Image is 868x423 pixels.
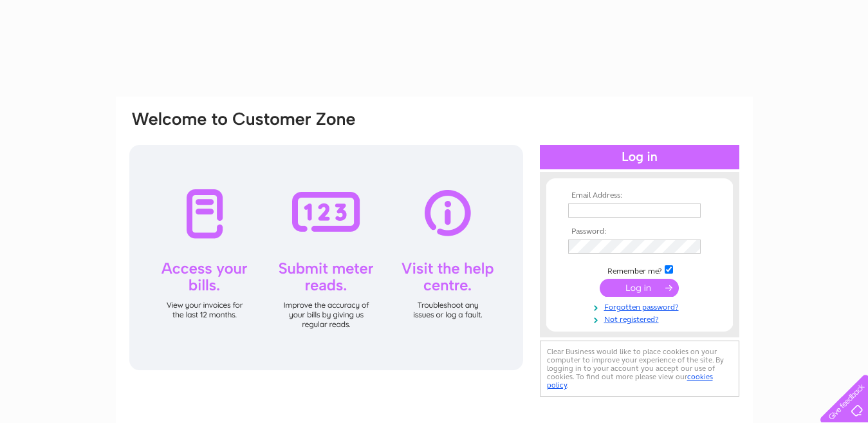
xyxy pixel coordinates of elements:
[565,263,714,276] td: Remember me?
[600,279,679,297] input: Submit
[568,300,714,312] a: Forgotten password?
[565,227,714,236] th: Password:
[540,341,739,397] div: Clear Business would like to place cookies on your computer to improve your experience of the sit...
[547,372,713,390] a: cookies policy
[568,312,714,324] a: Not registered?
[565,191,714,200] th: Email Address:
